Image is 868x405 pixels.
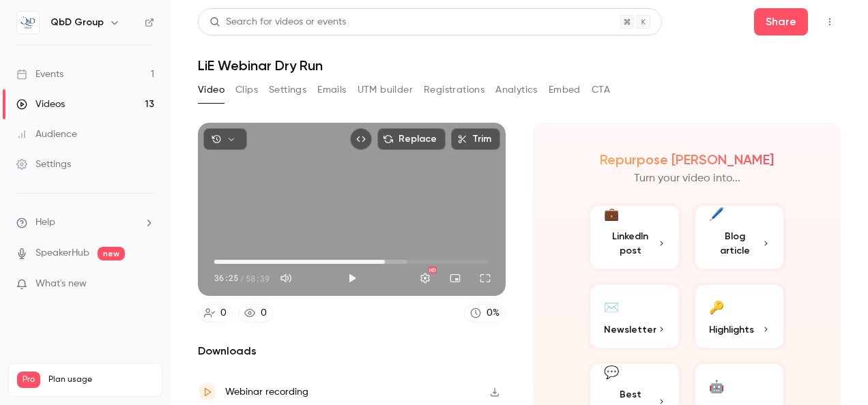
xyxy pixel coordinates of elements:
button: Settings [269,79,306,101]
div: Audience [16,127,77,141]
button: CTA [592,79,610,101]
div: Settings [16,157,71,171]
button: Replace [377,128,446,150]
button: Mute [272,265,300,292]
a: 0 [198,304,233,322]
a: 0 [238,304,273,322]
button: Trim [451,128,500,150]
button: Video [198,79,225,101]
button: 🖊️Blog article [693,203,787,271]
div: 0 [261,306,267,320]
button: Settings [411,265,439,292]
button: Embed video [350,128,372,150]
button: 🔑Highlights [693,282,787,350]
p: Turn your video into... [634,170,740,187]
div: 🔑 [709,296,724,317]
div: 0 [220,306,227,320]
span: What's new [35,277,87,291]
div: Search for videos or events [209,15,346,29]
div: 🤖 [709,375,724,396]
button: UTM builder [358,79,413,101]
li: help-dropdown-opener [16,215,154,230]
button: Clips [235,79,258,101]
div: 36:25 [214,272,270,284]
button: Share [754,8,808,35]
span: Pro [17,372,40,388]
button: Top Bar Actions [819,11,841,33]
h2: Downloads [198,343,506,359]
a: 0% [464,304,506,322]
h6: QbD Group [50,16,104,29]
span: Newsletter [604,322,656,337]
div: Webinar recording [225,384,308,400]
button: Analytics [495,79,538,101]
button: Play [338,265,366,292]
img: QbD Group [17,12,39,33]
div: 🖊️ [709,205,724,224]
span: / [240,272,244,284]
button: Registrations [424,79,484,101]
button: Full screen [472,265,499,292]
div: Events [16,67,63,81]
span: new [98,247,125,260]
div: 0 % [487,306,500,320]
div: Videos [16,97,65,111]
button: Turn on miniplayer [442,265,469,292]
span: LinkedIn post [604,229,657,258]
div: ✉️ [604,296,619,317]
span: Help [35,215,55,230]
div: 💬 [604,363,619,382]
a: SpeakerHub [35,246,89,260]
span: Highlights [709,322,754,337]
iframe: Noticeable Trigger [138,278,154,290]
span: 58:39 [246,272,270,284]
h1: LiE Webinar Dry Run [198,57,841,74]
button: Embed [549,79,581,101]
div: 💼 [604,205,619,224]
span: Blog article [709,229,762,258]
span: 36:25 [214,272,238,284]
div: HD [429,267,437,273]
button: Emails [317,79,346,101]
h2: Repurpose [PERSON_NAME] [600,151,774,168]
button: 💼LinkedIn post [588,203,682,271]
span: Plan usage [48,374,154,385]
button: ✉️Newsletter [588,282,682,350]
